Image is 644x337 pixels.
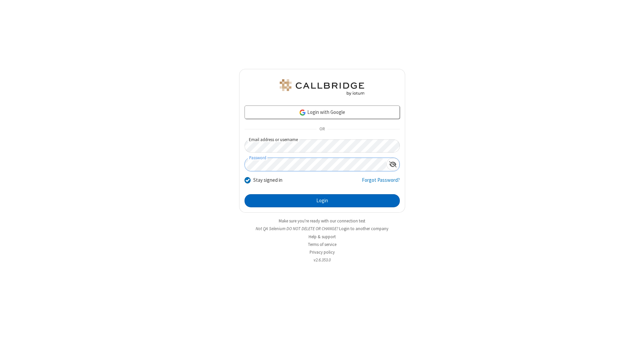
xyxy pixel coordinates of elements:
[239,225,405,232] li: Not QA Selenium DO NOT DELETE OR CHANGE?
[245,194,400,208] button: Login
[299,109,306,116] img: google-icon.png
[310,249,335,255] a: Privacy policy
[362,176,400,189] a: Forgot Password?
[308,242,336,247] a: Terms of service
[278,79,366,95] img: QA Selenium DO NOT DELETE OR CHANGE
[279,218,365,224] a: Make sure you're ready with our connection test
[245,106,400,119] a: Login with Google
[245,139,400,153] input: Email address or username
[245,158,386,171] input: Password
[317,125,327,134] span: OR
[339,225,388,232] button: Login to another company
[386,158,399,170] div: Show password
[627,320,639,332] iframe: Chat
[239,257,405,263] li: v2.6.353.0
[309,234,336,240] a: Help & support
[253,176,282,184] label: Stay signed in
